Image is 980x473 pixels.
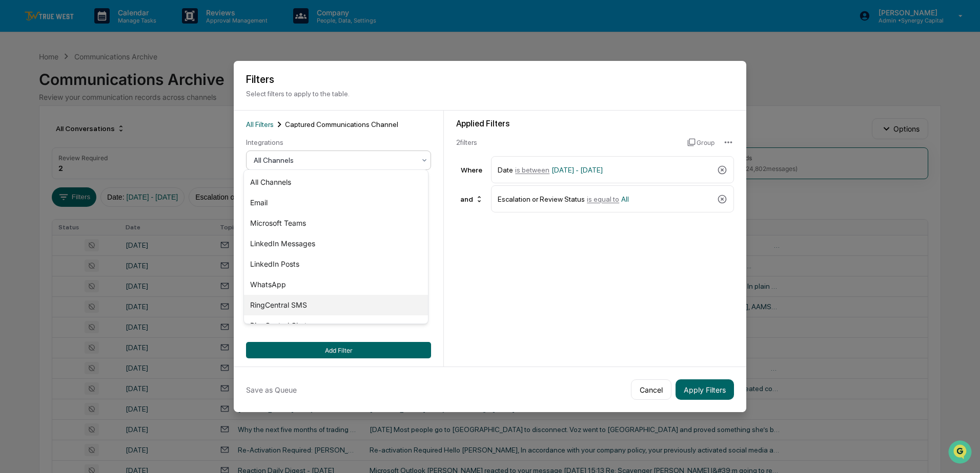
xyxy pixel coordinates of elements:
button: Start new chat [174,81,187,94]
div: Email [244,192,428,213]
div: Where [456,166,487,174]
div: WhatsApp [244,274,428,295]
div: Microsoft Teams [244,213,428,233]
iframe: Open customer support [947,439,975,467]
div: Date [498,161,713,179]
span: Data Lookup [21,148,65,159]
div: Integrations [246,138,431,146]
button: Cancel [631,379,671,400]
span: Captured Communications Channel [285,120,398,128]
div: 2 filter s [456,138,679,146]
a: 🔎Data Lookup [6,144,69,163]
div: Start new chat [35,78,168,89]
p: How can we help? [10,21,187,38]
h2: Filters [246,73,734,85]
span: Attestations [85,129,127,139]
div: RingCentral Chat [244,315,428,336]
div: 🔎 [10,149,18,158]
span: is equal to [587,195,619,203]
span: Pylon [102,174,124,181]
span: All [621,195,629,203]
span: Preclearance [21,129,66,139]
div: LinkedIn Posts [244,254,428,274]
img: 1746055101610-c473b297-6a78-478c-a979-82029cc54cd1 [10,78,29,97]
div: 🖐️ [10,130,18,138]
span: [DATE] - [DATE] [552,166,603,174]
a: Powered byPylon [72,173,124,181]
div: Escalation or Review Status [498,190,713,208]
div: We're available if you need us! [35,89,130,97]
span: is between [515,166,549,174]
div: LinkedIn Messages [244,233,428,254]
a: 🖐️Preclearance [6,125,70,143]
div: and [456,191,487,207]
div: 🗄️ [74,130,83,138]
div: Applied Filters [456,119,734,128]
button: Save as Queue [246,379,297,400]
a: 🗄️Attestations [70,125,131,143]
div: All Channels [244,172,428,192]
button: Group [687,134,714,150]
p: Select filters to apply to the table. [246,90,734,98]
button: Apply Filters [676,379,734,400]
div: RingCentral SMS [244,295,428,315]
button: Add Filter [246,342,431,358]
span: All Filters [246,120,274,128]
